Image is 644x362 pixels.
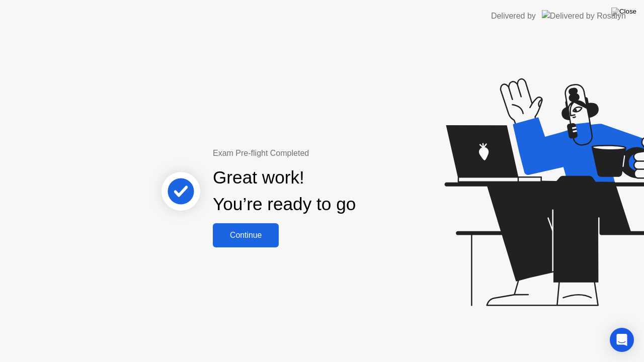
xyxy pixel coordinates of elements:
img: Close [611,8,636,16]
button: Continue [213,223,279,247]
div: Great work! You’re ready to go [213,164,356,218]
div: Delivered by [491,10,536,22]
div: Continue [216,231,276,240]
div: Exam Pre-flight Completed [213,147,421,159]
div: Open Intercom Messenger [610,328,634,352]
img: Delivered by Rosalyn [542,10,626,22]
